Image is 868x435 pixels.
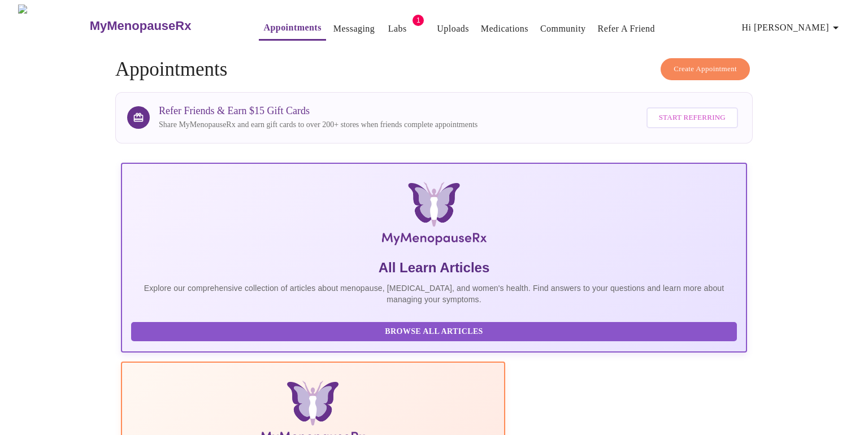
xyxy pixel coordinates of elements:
h4: Appointments [115,58,753,81]
a: Medications [481,21,528,37]
p: Explore our comprehensive collection of articles about menopause, [MEDICAL_DATA], and women's hea... [131,282,737,305]
a: Refer a Friend [598,21,656,37]
button: Medications [476,18,533,40]
a: Community [540,21,586,37]
span: Hi [PERSON_NAME] [742,20,843,36]
button: Community [536,18,591,40]
a: Start Referring [644,102,741,134]
button: Labs [379,18,415,40]
button: Appointments [259,16,325,41]
button: Browse All Articles [131,322,737,342]
h5: All Learn Articles [131,259,737,277]
a: Messaging [333,21,375,37]
h3: Refer Friends & Earn $15 Gift Cards [159,105,478,117]
span: Create Appointment [674,63,737,76]
a: Appointments [263,20,321,36]
button: Messaging [329,18,379,40]
a: MyMenopauseRx [88,6,236,46]
button: Start Referring [646,107,738,128]
img: MyMenopauseRx Logo [225,182,643,250]
button: Refer a Friend [593,18,660,40]
a: Labs [388,21,407,37]
button: Hi [PERSON_NAME] [737,16,847,39]
button: Uploads [432,18,474,40]
a: Uploads [437,21,469,37]
span: 1 [413,15,424,26]
p: Share MyMenopauseRx and earn gift cards to over 200+ stores when friends complete appointments [159,119,478,130]
span: Browse All Articles [142,325,726,339]
span: Start Referring [659,111,726,124]
img: MyMenopauseRx Logo [18,5,88,47]
button: Create Appointment [661,58,750,80]
h3: MyMenopauseRx [90,19,192,33]
a: Browse All Articles [131,326,740,336]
